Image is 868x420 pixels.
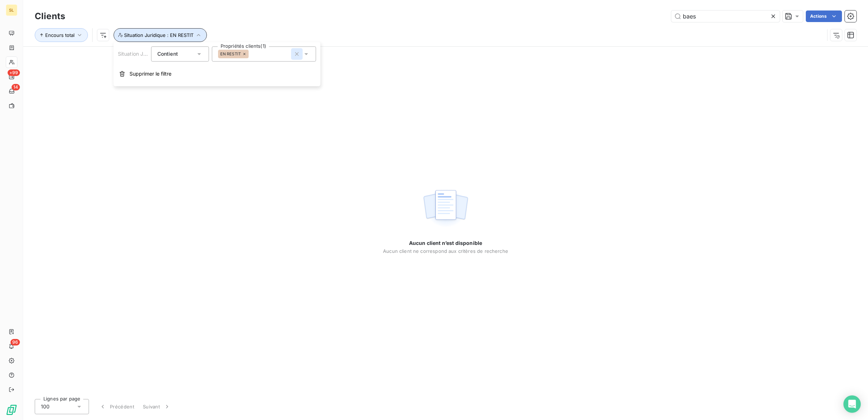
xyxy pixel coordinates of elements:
[249,51,255,57] input: Propriétés clients
[12,84,20,90] span: 14
[671,10,780,22] input: Rechercher
[6,404,17,416] img: Logo LeanPay
[45,32,75,38] span: Encours total
[129,70,171,77] span: Supprimer le filtre
[35,28,88,42] button: Encours total
[220,52,241,56] span: EN RESTIT
[124,32,193,38] span: Situation Juridique : EN RESTIT
[114,66,320,82] button: Supprimer le filtre
[41,403,50,410] span: 100
[157,51,178,57] span: Contient
[35,10,65,23] h3: Clients
[409,239,482,247] span: Aucun client n’est disponible
[10,339,20,345] span: 96
[806,10,842,22] button: Actions
[422,186,469,231] img: empty state
[843,395,861,413] div: Open Intercom Messenger
[118,51,163,57] span: Situation Juridique
[139,399,175,414] button: Suivant
[383,248,508,254] span: Aucun client ne correspond aux critères de recherche
[6,4,17,16] div: SL
[8,69,20,76] span: +99
[114,28,207,42] button: Situation Juridique : EN RESTIT
[95,399,139,414] button: Précédent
